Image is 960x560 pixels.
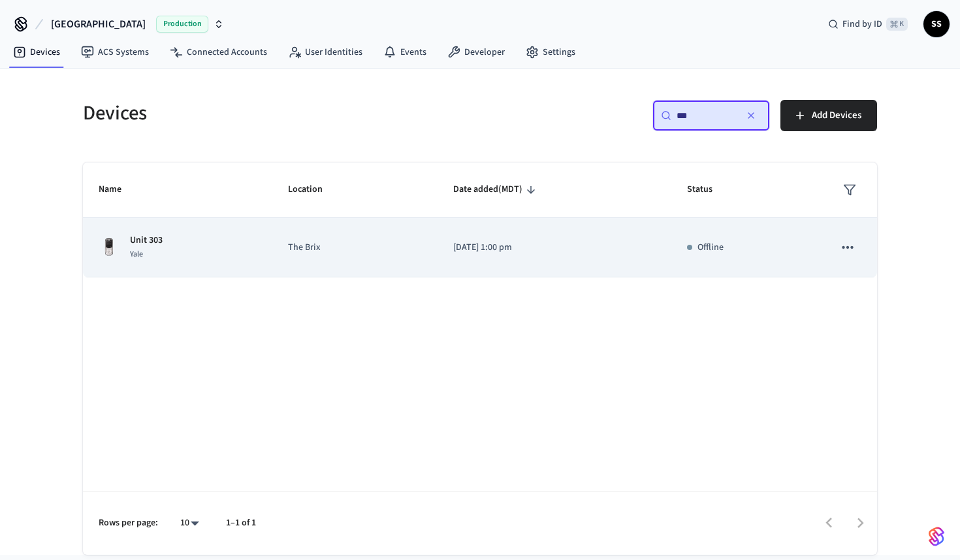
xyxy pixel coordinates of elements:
[71,40,159,64] a: ACS Systems
[842,18,882,31] span: Find by ID
[453,179,539,200] span: Date added(MDT)
[278,40,373,64] a: User Identities
[288,179,340,200] span: Location
[83,163,877,277] table: sticky table
[780,100,877,131] button: Add Devices
[812,107,861,124] span: Add Devices
[886,18,908,31] span: ⌘ K
[373,40,437,64] a: Events
[687,179,729,200] span: Status
[925,12,948,36] span: SS
[51,16,146,32] span: [GEOGRAPHIC_DATA]
[156,16,208,33] span: Production
[697,241,724,255] p: Offline
[159,40,278,64] a: Connected Accounts
[929,526,944,547] img: SeamLogoGradient.69752ec5.svg
[288,241,422,255] p: The Brix
[99,516,158,530] p: Rows per page:
[83,100,472,127] h5: Devices
[99,179,138,200] span: Name
[818,12,918,36] div: Find by ID⌘ K
[3,40,71,64] a: Devices
[226,516,256,530] p: 1–1 of 1
[130,234,163,247] p: Unit 303
[515,40,586,64] a: Settings
[453,241,656,255] p: [DATE] 1:00 pm
[437,40,515,64] a: Developer
[923,11,950,37] button: SS
[130,249,143,260] span: Yale
[174,514,205,533] div: 10
[99,237,120,258] img: Yale Assure Touchscreen Wifi Smart Lock, Satin Nickel, Front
